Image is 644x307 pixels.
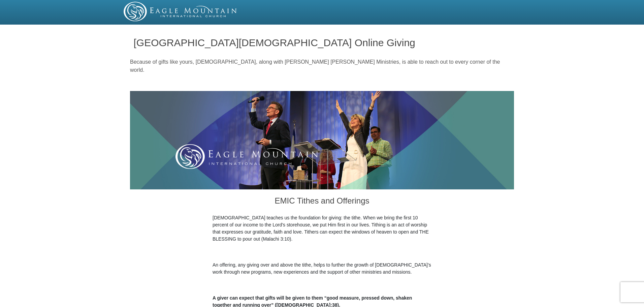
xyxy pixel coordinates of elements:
h3: EMIC Tithes and Offerings [213,189,431,214]
h1: [GEOGRAPHIC_DATA][DEMOGRAPHIC_DATA] Online Giving [134,37,511,48]
p: An offering, any giving over and above the tithe, helps to further the growth of [DEMOGRAPHIC_DAT... [213,262,431,276]
p: [DEMOGRAPHIC_DATA] teaches us the foundation for giving: the tithe. When we bring the first 10 pe... [213,214,431,243]
p: Because of gifts like yours, [DEMOGRAPHIC_DATA], along with [PERSON_NAME] [PERSON_NAME] Ministrie... [130,58,514,74]
img: EMIC [124,2,237,21]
